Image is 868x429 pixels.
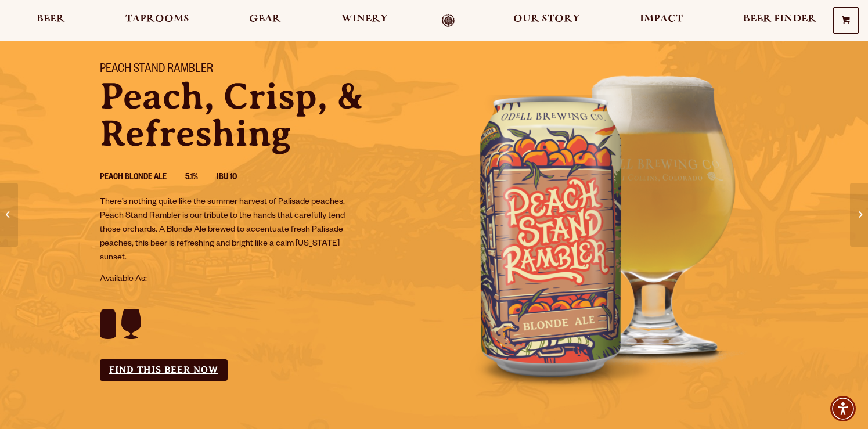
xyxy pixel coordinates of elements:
[217,171,255,186] li: IBU 10
[736,14,824,27] a: Beer Finder
[37,15,65,24] span: Beer
[100,273,420,287] p: Available As:
[100,196,356,265] p: There’s nothing quite like the summer harvest of Palisade peaches. Peach Stand Rambler is our tri...
[640,15,683,24] span: Impact
[100,171,185,186] li: Peach Blonde Ale
[830,396,856,421] div: Accessibility Menu
[100,359,228,381] a: Find this Beer Now
[185,171,217,186] li: 5.1%
[743,15,816,24] span: Beer Finder
[29,14,73,27] a: Beer
[513,15,580,24] span: Our Story
[341,15,388,24] span: Winery
[100,78,420,152] p: Peach, Crisp, & Refreshing
[426,14,470,27] a: Odell Home
[506,14,588,27] a: Our Story
[125,15,189,24] span: Taprooms
[334,14,395,27] a: Winery
[118,14,197,27] a: Taprooms
[249,15,281,24] span: Gear
[242,14,289,27] a: Gear
[632,14,690,27] a: Impact
[100,63,420,78] h1: Peach Stand Rambler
